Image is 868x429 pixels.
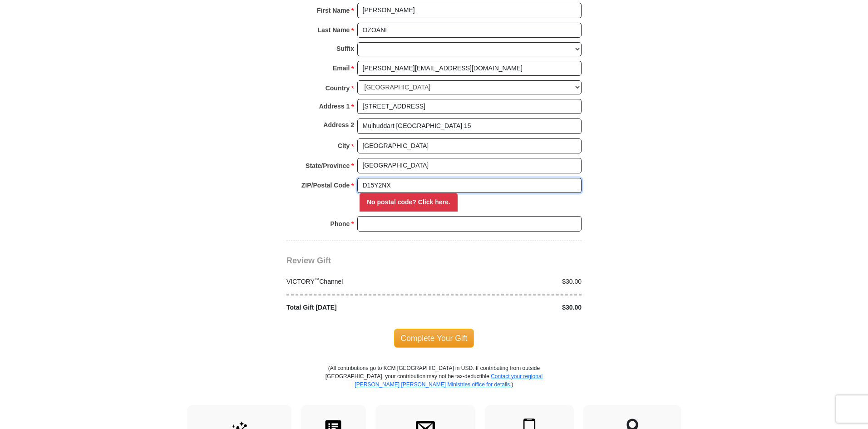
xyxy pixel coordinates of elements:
span: Review Gift [286,256,331,265]
a: Contact your regional [PERSON_NAME] [PERSON_NAME] Ministries office for details. [355,373,542,388]
strong: Suffix [336,42,354,55]
strong: ZIP/Postal Code [301,179,350,192]
div: VICTORY Channel [282,277,434,286]
strong: Address 1 [319,100,350,113]
div: Total Gift [DATE] [282,303,434,312]
span: No postal code? Click here. [360,193,458,212]
strong: City [338,139,350,152]
sup: ™ [315,276,320,282]
div: $30.00 [434,303,587,312]
p: (All contributions go to KCM [GEOGRAPHIC_DATA] in USD. If contributing from outside [GEOGRAPHIC_D... [325,364,543,405]
strong: Country [325,82,350,94]
span: Complete Your Gift [394,329,474,348]
strong: Address 2 [323,118,354,131]
strong: Phone [330,217,350,230]
strong: State/Province [306,159,350,172]
strong: Last Name [318,24,350,36]
strong: Email [333,62,350,74]
strong: First Name [317,4,350,17]
div: $30.00 [434,277,587,286]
